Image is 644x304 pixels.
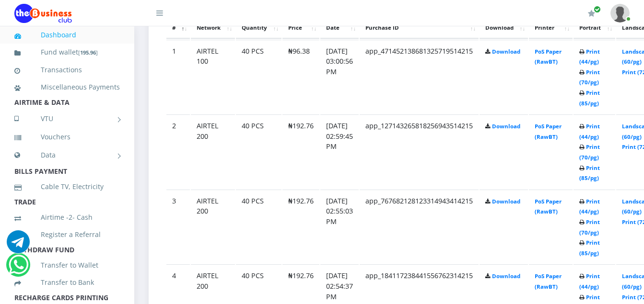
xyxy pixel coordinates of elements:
[492,198,520,205] a: Download
[14,271,120,293] a: Transfer to Bank
[166,114,190,189] td: 2
[579,198,600,215] a: Print (44/pg)
[535,123,562,140] a: PoS Paper (RawBT)
[535,198,562,215] a: PoS Paper (RawBT)
[360,114,479,189] td: app_127143265818256943514215
[360,40,479,114] td: app_471452138681325719514215
[191,190,235,264] td: AIRTEL 200
[9,260,28,276] a: Chat for support
[282,114,319,189] td: ₦192.76
[579,68,600,86] a: Print (70/pg)
[166,40,190,114] td: 1
[579,272,600,290] a: Print (44/pg)
[579,218,600,236] a: Print (70/pg)
[14,206,120,228] a: Airtime -2- Cash
[320,40,359,114] td: [DATE] 03:00:56 PM
[14,143,120,167] a: Data
[14,4,72,23] img: Logo
[236,114,281,189] td: 40 PCS
[14,59,120,81] a: Transactions
[492,123,520,130] a: Download
[78,49,98,56] small: [ ]
[80,49,96,56] b: 195.96
[535,272,562,290] a: PoS Paper (RawBT)
[191,114,235,189] td: AIRTEL 200
[236,40,281,114] td: 40 PCS
[166,190,190,264] td: 3
[610,4,630,23] img: User
[14,24,120,46] a: Dashboard
[579,123,600,140] a: Print (44/pg)
[236,190,281,264] td: 40 PCS
[14,176,120,198] a: Cable TV, Electricity
[320,114,359,189] td: [DATE] 02:59:45 PM
[579,164,600,182] a: Print (85/pg)
[579,48,600,66] a: Print (44/pg)
[492,272,520,280] a: Download
[14,254,120,276] a: Transfer to Wallet
[579,239,600,257] a: Print (85/pg)
[14,126,120,148] a: Vouchers
[14,224,120,246] a: Register a Referral
[282,40,319,114] td: ₦96.38
[14,41,120,64] a: Fund wallet[195.96]
[320,190,359,264] td: [DATE] 02:55:03 PM
[282,190,319,264] td: ₦192.76
[14,107,120,131] a: VTU
[579,143,600,161] a: Print (70/pg)
[360,190,479,264] td: app_767682128123314943414215
[535,48,562,66] a: PoS Paper (RawBT)
[191,40,235,114] td: AIRTEL 100
[588,10,595,17] i: Renew/Upgrade Subscription
[594,6,601,13] span: Renew/Upgrade Subscription
[7,237,30,253] a: Chat for support
[492,48,520,55] a: Download
[579,89,600,107] a: Print (85/pg)
[14,76,120,98] a: Miscellaneous Payments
